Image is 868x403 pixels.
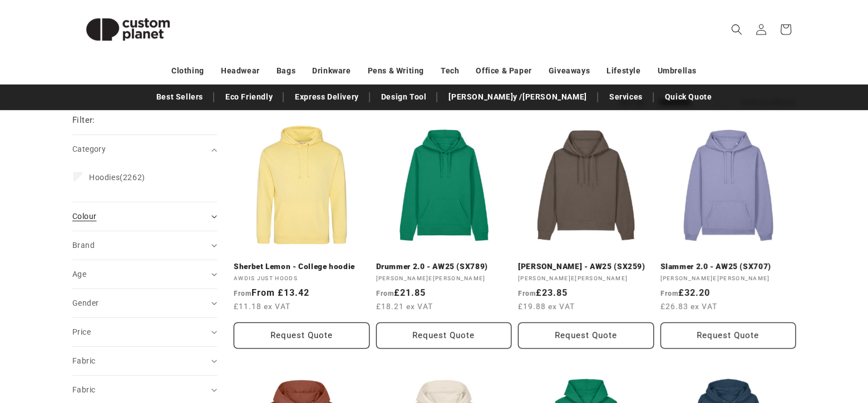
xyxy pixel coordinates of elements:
[724,17,749,42] summary: Search
[234,262,369,272] a: Sherbet Lemon - College hoodie
[606,61,640,81] a: Lifestyle
[443,87,592,107] a: [PERSON_NAME]y /[PERSON_NAME]
[72,4,184,54] img: Custom Planet
[234,322,369,349] button: Request Quote
[312,61,351,81] a: Drinkware
[682,283,868,403] iframe: Chat Widget
[376,262,512,272] a: Drummer 2.0 - AW25 (SX789)
[476,61,531,81] a: Office & Paper
[72,231,217,260] summary: Brand (0 selected)
[660,262,796,272] a: Slammer 2.0 - AW25 (SX707)
[660,322,796,349] button: Request Quote
[89,172,145,182] span: (2262)
[658,61,697,81] a: Umbrellas
[72,260,217,288] summary: Age (0 selected)
[441,61,459,81] a: Tech
[72,298,98,307] span: Gender
[659,87,718,107] a: Quick Quote
[549,61,590,81] a: Giveaways
[72,241,95,250] span: Brand
[221,61,260,81] a: Headwear
[518,262,654,272] a: [PERSON_NAME] - AW25 (SX259)
[72,135,217,163] summary: Category (0 selected)
[72,318,217,346] summary: Price
[604,87,648,107] a: Services
[171,61,204,81] a: Clothing
[89,173,120,182] span: Hoodies
[72,347,217,375] summary: Fabric (0 selected)
[277,61,295,81] a: Bags
[151,87,209,107] a: Best Sellers
[72,385,95,394] span: Fabric
[72,212,96,221] span: Colour
[72,202,217,231] summary: Colour (0 selected)
[518,322,654,349] button: Request Quote
[72,270,86,278] span: Age
[72,114,95,127] h2: Filter:
[368,61,424,81] a: Pens & Writing
[72,145,106,153] span: Category
[72,356,95,365] span: Fabric
[72,327,91,336] span: Price
[220,87,278,107] a: Eco Friendly
[289,87,364,107] a: Express Delivery
[72,289,217,317] summary: Gender (0 selected)
[376,322,512,349] button: Request Quote
[376,87,432,107] a: Design Tool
